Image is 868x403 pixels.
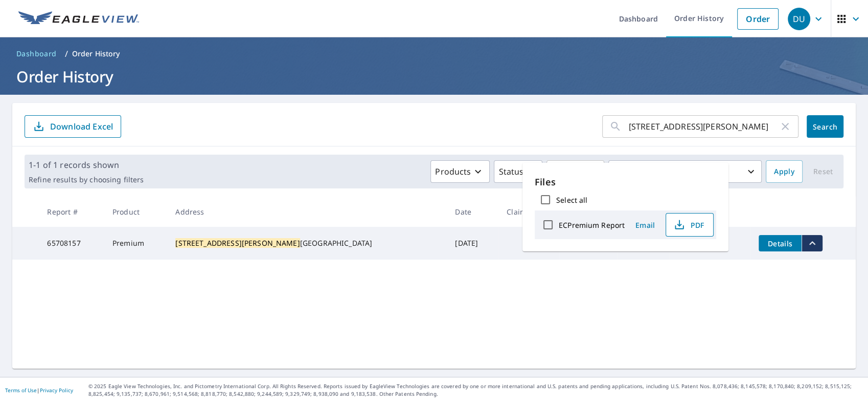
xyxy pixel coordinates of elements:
[18,11,139,27] img: EV Logo
[498,165,523,178] p: Status
[16,49,57,59] span: Dashboard
[39,197,104,227] th: Report #
[815,122,835,132] span: Search
[104,227,167,260] td: Premium
[25,115,121,138] button: Download Excel
[556,195,587,205] label: Select all
[608,160,762,183] button: Last year
[29,175,144,184] p: Refine results by choosing filters
[633,220,657,230] span: Email
[447,197,498,227] th: Date
[175,238,300,248] mark: [STREET_ADDRESS][PERSON_NAME]
[737,8,779,30] a: Order
[88,383,863,398] p: © 2025 Eagle View Technologies, Inc. and Pictometry International Corp. All Rights Reserved. Repo...
[175,238,439,248] div: [GEOGRAPHIC_DATA]
[430,160,490,183] button: Products
[559,220,625,230] label: ECPremium Report
[629,217,661,233] button: Email
[167,197,447,227] th: Address
[12,66,856,87] h1: Order History
[40,387,73,394] a: Privacy Policy
[629,112,779,141] input: Address, Report #, Claim ID, etc.
[498,197,559,227] th: Claim ID
[104,197,167,227] th: Product
[65,48,68,60] li: /
[12,46,856,62] nav: breadcrumb
[5,387,37,394] a: Terms of Use
[435,165,471,178] p: Products
[807,115,843,138] button: Search
[447,227,498,260] td: [DATE]
[672,219,705,231] span: PDF
[759,235,802,251] button: detailsBtn-65708157
[546,160,604,183] button: Orgs
[29,159,144,171] p: 1-1 of 1 records shown
[666,213,714,237] button: PDF
[535,175,716,189] p: Files
[802,235,823,251] button: filesDropdownBtn-65708157
[788,8,810,30] div: DU
[774,165,794,178] span: Apply
[12,46,61,62] a: Dashboard
[766,160,803,183] button: Apply
[50,121,113,132] p: Download Excel
[72,49,120,59] p: Order History
[494,160,542,183] button: Status
[39,227,104,260] td: 65708157
[5,387,73,393] p: |
[765,239,795,248] span: Details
